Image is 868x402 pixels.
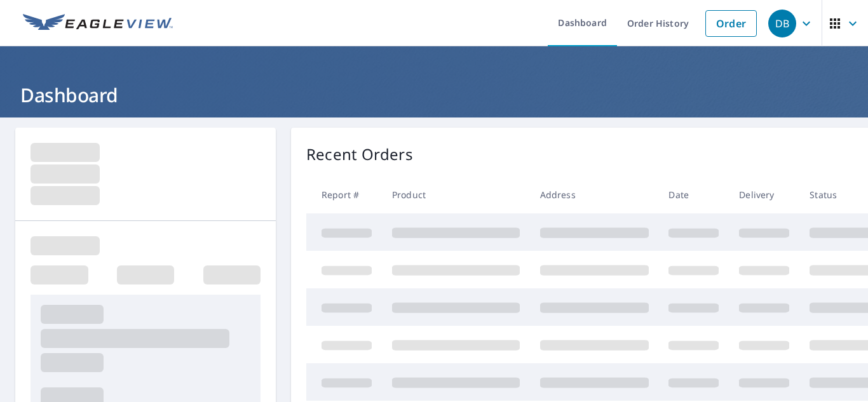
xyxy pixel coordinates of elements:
th: Delivery [729,176,799,213]
p: Recent Orders [306,143,413,166]
img: EV Logo [23,14,173,33]
div: DB [768,10,796,37]
th: Report # [306,176,382,213]
th: Date [658,176,729,213]
th: Address [530,176,659,213]
h1: Dashboard [15,82,853,108]
a: Order [705,10,757,37]
th: Product [382,176,530,213]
